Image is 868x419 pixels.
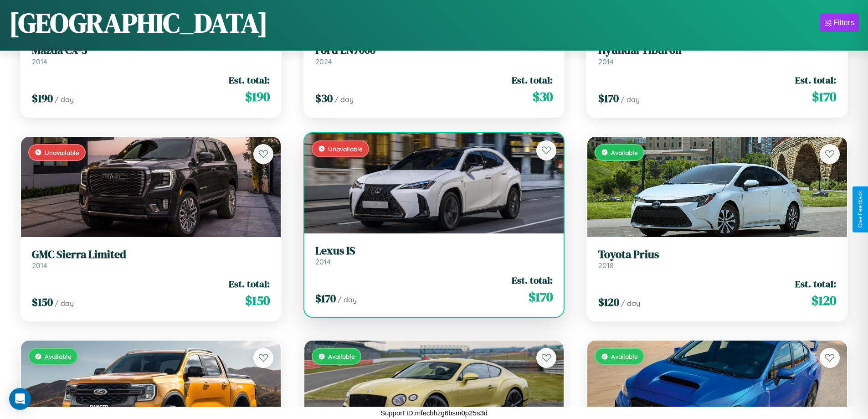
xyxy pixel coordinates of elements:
[529,288,553,306] span: $ 170
[598,44,836,66] a: Hyundai Tiburon2014
[32,261,47,270] span: 2014
[45,352,72,360] span: Available
[598,248,836,270] a: Toyota Prius2018
[45,149,79,156] span: Unavailable
[32,57,47,66] span: 2014
[55,299,74,308] span: / day
[315,57,332,66] span: 2024
[32,44,270,57] h3: Mazda CX-3
[32,295,53,310] span: $ 150
[598,44,836,57] h3: Hyundai Tiburon
[621,299,640,308] span: / day
[795,73,836,87] span: Est. total:
[812,291,836,310] span: $ 120
[229,277,270,290] span: Est. total:
[598,57,614,66] span: 2014
[512,73,553,87] span: Est. total:
[245,88,270,106] span: $ 190
[533,88,553,106] span: $ 30
[9,388,31,410] div: Open Intercom Messenger
[315,44,553,57] h3: Ford LN7000
[32,91,53,106] span: $ 190
[833,18,854,27] div: Filters
[9,4,268,41] h1: [GEOGRAPHIC_DATA]
[32,248,270,270] a: GMC Sierra Limited2014
[812,88,836,106] span: $ 170
[315,91,333,106] span: $ 30
[315,257,331,266] span: 2014
[328,352,355,360] span: Available
[245,291,270,310] span: $ 150
[820,14,859,32] button: Filters
[598,295,619,310] span: $ 120
[857,191,863,228] div: Give Feedback
[380,407,488,419] p: Support ID: mfecbhzg6bsm0p25s3d
[32,44,270,66] a: Mazda CX-32014
[611,352,638,360] span: Available
[512,274,553,287] span: Est. total:
[32,248,270,261] h3: GMC Sierra Limited
[611,149,638,156] span: Available
[334,95,354,104] span: / day
[598,248,836,261] h3: Toyota Prius
[328,145,363,153] span: Unavailable
[315,44,553,66] a: Ford LN70002024
[795,277,836,290] span: Est. total:
[55,95,74,104] span: / day
[621,95,640,104] span: / day
[229,73,270,87] span: Est. total:
[315,244,553,267] a: Lexus IS2014
[315,244,553,258] h3: Lexus IS
[598,91,619,106] span: $ 170
[338,295,357,304] span: / day
[598,261,614,270] span: 2018
[315,291,336,306] span: $ 170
